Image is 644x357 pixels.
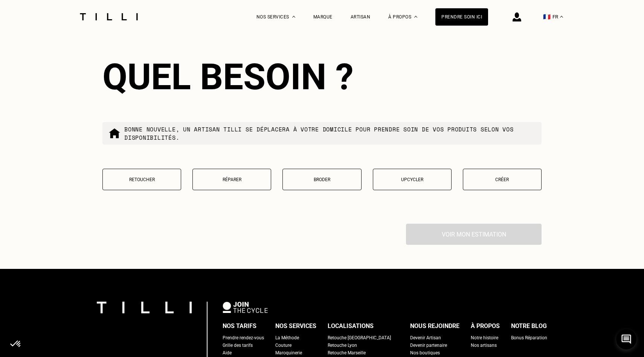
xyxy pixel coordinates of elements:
a: Retouche [GEOGRAPHIC_DATA] [328,334,391,342]
img: Logo du service de couturière Tilli [77,13,140,20]
button: Retoucher [102,169,181,190]
a: Retouche Marseille [328,349,366,357]
div: Quel besoin ? [102,56,542,98]
p: Broder [287,177,357,182]
div: Localisations [328,320,374,332]
div: Nos services [275,320,316,332]
button: Upcycler [373,169,452,190]
span: 🇫🇷 [543,13,551,20]
div: Nos tarifs [223,320,256,332]
a: Marque [313,14,333,20]
button: Réparer [192,169,271,190]
img: logo Tilli [97,302,192,313]
a: Grille des tarifs [223,342,253,349]
img: logo Join The Cycle [223,302,268,313]
a: Aide [223,349,232,357]
a: Notre histoire [471,334,498,342]
img: icône connexion [513,12,521,21]
a: La Méthode [275,334,299,342]
div: À propos [471,320,500,332]
a: Prendre soin ici [435,8,488,26]
p: Upcycler [377,177,447,182]
p: Réparer [197,177,267,182]
img: commande à domicile [108,127,121,139]
a: Artisan [351,14,371,20]
button: Broder [282,169,361,190]
button: Créer [463,169,542,190]
div: Notre blog [511,320,547,332]
a: Devenir Artisan [410,334,441,342]
a: Devenir partenaire [410,342,447,349]
a: Bonus Réparation [511,334,547,342]
p: Bonne nouvelle, un artisan tilli se déplacera à votre domicile pour prendre soin de vos produits ... [124,125,536,142]
a: Maroquinerie [275,349,302,357]
div: Nous rejoindre [410,320,459,332]
img: menu déroulant [560,16,563,18]
a: Retouche Lyon [328,342,357,349]
a: Nos artisans [471,342,497,349]
p: Retoucher [107,177,177,182]
p: Créer [467,177,537,182]
img: Menu déroulant à propos [414,16,417,18]
img: Menu déroulant [292,16,295,18]
a: Nos boutiques [410,349,440,357]
a: Couture [275,342,291,349]
a: Prendre rendez-vous [223,334,264,342]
